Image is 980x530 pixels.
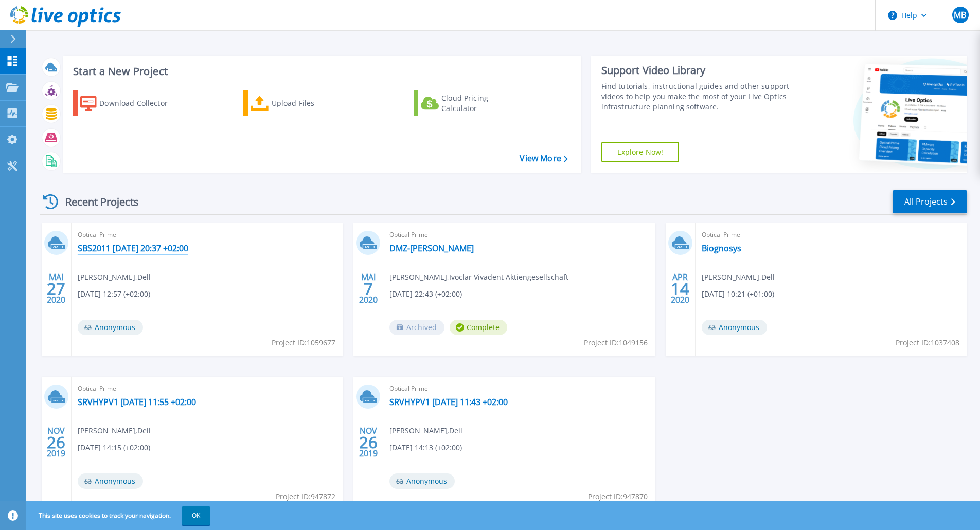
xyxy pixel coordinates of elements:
a: View More [520,154,567,163]
span: Project ID: 947870 [588,491,648,502]
span: Archived [389,320,444,335]
a: All Projects [893,190,967,213]
div: Support Video Library [601,64,793,77]
div: NOV 2019 [359,424,378,461]
span: 26 [359,438,378,447]
span: Optical Prime [389,383,649,394]
span: Optical Prime [389,229,649,241]
span: Anonymous [389,473,455,489]
span: [PERSON_NAME] , Dell [78,271,151,283]
h3: Start a New Project [73,66,567,77]
span: Project ID: 1059677 [272,337,335,349]
div: APR 2020 [670,270,690,307]
span: Anonymous [702,320,767,335]
span: Optical Prime [78,229,337,241]
div: Cloud Pricing Calculator [441,93,524,114]
div: Upload Files [272,93,354,114]
a: SRVHYPV1 [DATE] 11:55 +02:00 [78,397,196,407]
a: SBS2011 [DATE] 20:37 +02:00 [78,243,188,253]
span: Optical Prime [702,229,961,241]
span: 14 [671,284,689,293]
div: Find tutorials, instructional guides and other support videos to help you make the most of your L... [601,81,793,112]
div: MAI 2020 [46,270,66,307]
span: Optical Prime [78,383,337,394]
span: Project ID: 1049156 [584,337,648,349]
div: Recent Projects [40,189,153,214]
button: OK [182,506,210,525]
span: Project ID: 1037408 [896,337,959,349]
span: [DATE] 10:21 (+01:00) [702,288,774,300]
span: [DATE] 14:15 (+02:00) [78,442,150,453]
a: Upload Files [243,90,358,116]
span: [PERSON_NAME] , Dell [702,271,775,283]
a: SRVHYPV1 [DATE] 11:43 +02:00 [389,397,508,407]
a: Cloud Pricing Calculator [414,90,528,116]
a: Biognosys [702,243,741,253]
span: 7 [364,284,373,293]
span: Complete [450,320,507,335]
span: MB [954,11,966,19]
span: 27 [47,284,65,293]
div: MAI 2020 [359,270,378,307]
span: Anonymous [78,473,143,489]
span: 26 [47,438,65,447]
div: Download Collector [99,93,182,114]
span: [PERSON_NAME] , Ivoclar Vivadent Aktiengesellschaft [389,271,568,283]
a: DMZ-[PERSON_NAME] [389,243,474,253]
span: Anonymous [78,320,143,335]
span: This site uses cookies to track your navigation. [28,506,210,525]
span: [DATE] 22:43 (+02:00) [389,288,462,300]
div: NOV 2019 [46,424,66,461]
span: Project ID: 947872 [276,491,335,502]
span: [PERSON_NAME] , Dell [78,425,151,436]
span: [DATE] 14:13 (+02:00) [389,442,462,453]
span: [DATE] 12:57 (+02:00) [78,288,150,300]
span: [PERSON_NAME] , Dell [389,425,462,436]
a: Explore Now! [601,142,680,162]
a: Download Collector [73,90,188,116]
